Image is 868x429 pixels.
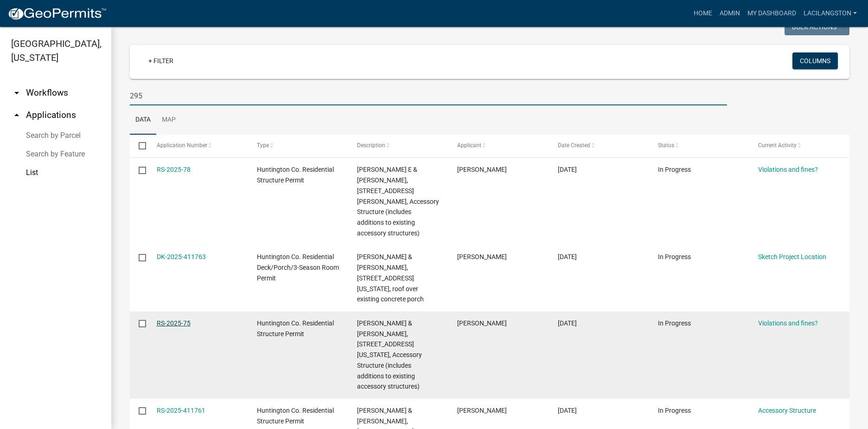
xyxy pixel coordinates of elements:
span: Huntington Co. Residential Structure Permit [257,166,334,184]
span: 05/11/2025 [558,166,577,173]
span: In Progress [658,253,691,260]
a: My Dashboard [744,5,800,22]
span: In Progress [658,166,691,173]
span: Current Activity [758,142,797,149]
datatable-header-cell: Select [130,135,147,157]
span: Application Number [157,142,207,149]
input: Search for applications [130,86,727,105]
i: arrow_drop_down [11,87,22,98]
span: Huntington Co. Residential Structure Permit [257,319,334,338]
a: RS-2025-78 [157,166,191,173]
a: + Filter [141,52,181,69]
span: Applicant [457,142,481,149]
datatable-header-cell: Application Number [147,135,248,157]
a: Sketch Project Location [758,253,826,260]
datatable-header-cell: Current Activity [749,135,849,157]
datatable-header-cell: Description [348,135,448,157]
datatable-header-cell: Date Created [549,135,649,157]
span: 04/25/2025 [558,407,577,414]
span: 04/25/2025 [558,319,577,327]
span: Description [357,142,385,149]
a: LaciLangston [800,5,861,22]
span: James Garwood [457,166,507,173]
span: Bartrom, Russell J & Carol S, 295 E Illinois St, roof over existing concrete porch [357,253,424,303]
span: In Progress [658,407,691,414]
span: Bartrom, Russell J & Carol S, 295 E Illinois St, Accessory Structure (includes additions to exist... [357,319,422,390]
span: Status [658,142,674,149]
span: In Progress [658,319,691,327]
i: arrow_drop_up [11,110,22,121]
span: Carol Bartrom [457,253,507,260]
a: Accessory Structure [758,407,816,414]
a: Map [156,105,181,135]
a: Admin [716,5,744,22]
span: Carol Bartrom [457,319,507,327]
button: Bulk Actions [785,19,849,35]
a: RS-2025-411761 [157,407,205,414]
button: Columns [792,52,838,69]
a: Violations and fines? [758,166,818,173]
span: Huntington Co. Residential Structure Permit [257,407,334,425]
datatable-header-cell: Status [649,135,749,157]
span: Date Created [558,142,590,149]
span: Huntington Co. Residential Deck/Porch/3-Season Room Permit [257,253,339,282]
a: Violations and fines? [758,319,818,327]
a: RS-2025-75 [157,319,191,327]
datatable-header-cell: Applicant [448,135,549,157]
datatable-header-cell: Type [248,135,348,157]
span: Huber, Paula E & Caleb T Smith, 295 E Morse St, Accessory Structure (includes additions to existi... [357,166,439,237]
span: 04/25/2025 [558,253,577,260]
span: Type [257,142,269,149]
span: Carol Bartrom [457,407,507,414]
a: Home [690,5,716,22]
a: Data [130,105,156,135]
a: DK-2025-411763 [157,253,206,260]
